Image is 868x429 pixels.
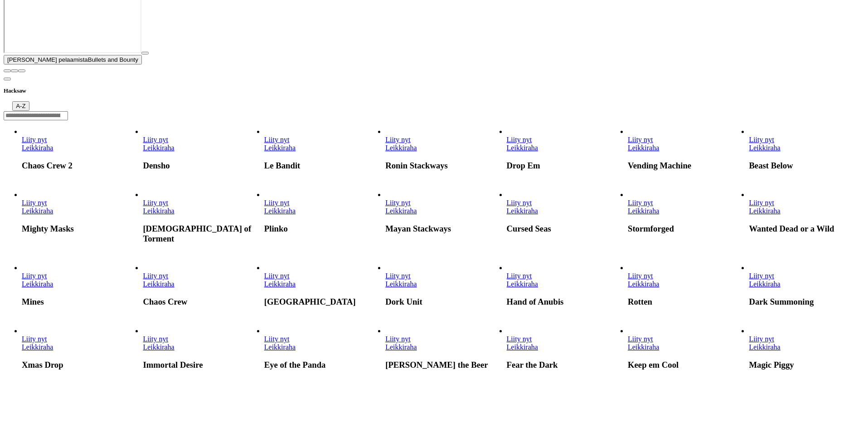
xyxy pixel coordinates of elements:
a: Chaos Crew [143,280,174,288]
article: Beast Below [749,128,864,171]
h3: Chaos Crew [143,297,258,307]
h3: Le Bandit [264,161,380,171]
h3: Cursed Seas [507,224,622,234]
a: Mighty Masks [22,199,47,207]
a: Dork Unit [385,280,417,288]
h3: Plinko [264,224,380,234]
a: Magic Piggy [749,343,780,351]
article: Magic Piggy [749,327,864,370]
h3: Dark Summoning [749,297,864,307]
span: A-Z [16,103,25,109]
a: Mines [22,280,53,288]
a: Xmas Drop [22,343,53,351]
span: Liity nyt [628,335,653,343]
span: Liity nyt [22,335,47,343]
article: Densho [143,128,258,171]
article: Xmas Drop [22,327,137,370]
span: Liity nyt [507,335,532,343]
a: Densho [143,136,168,143]
a: Benny the Beer [385,335,411,343]
h3: [DEMOGRAPHIC_DATA] of Torment [143,224,258,244]
h3: Fear the Dark [507,360,622,370]
button: play icon [141,52,149,54]
h3: Keep em Cool [628,360,743,370]
h3: Eye of the Panda [264,360,380,370]
article: Dark Summoning [749,264,864,307]
article: Rip City [264,264,380,307]
button: close icon [4,69,11,72]
span: Liity nyt [22,272,47,280]
span: Liity nyt [385,199,411,207]
a: Xmas Drop [22,335,47,343]
article: Stormforged [628,191,743,234]
article: Chaos Crew [143,264,258,307]
span: [PERSON_NAME] pelaamista [7,56,88,63]
span: Liity nyt [385,136,411,143]
span: Liity nyt [507,136,532,143]
a: Beast Below [749,144,780,152]
article: Benny the Beer [385,327,501,370]
h3: Magic Piggy [749,360,864,370]
span: Liity nyt [749,335,774,343]
a: Wanted Dead or a Wild [749,207,780,215]
article: Keep em Cool [628,327,743,370]
h3: Dork Unit [385,297,501,307]
a: Le Bandit [264,136,290,143]
a: Fear the Dark [507,343,538,351]
span: Liity nyt [749,136,774,143]
a: Plinko [264,199,290,207]
span: Liity nyt [385,272,411,280]
button: fullscreen icon [18,69,25,72]
h3: Densho [143,161,258,171]
a: Hand of Anubis [507,280,538,288]
a: Dork Unit [385,272,411,280]
a: Hand of Anubis [507,272,532,280]
article: Rotten [628,264,743,307]
a: Eye of the Panda [264,343,296,351]
a: Le Bandit [264,144,296,152]
button: chevron-left icon [4,78,11,80]
a: Keep em Cool [628,335,653,343]
a: Stormforged [628,199,653,207]
a: Rip City [264,280,296,288]
a: Dark Summoning [749,272,774,280]
span: Liity nyt [143,335,168,343]
span: Liity nyt [22,199,47,207]
article: Plinko [264,191,380,234]
h3: Xmas Drop [22,360,137,370]
article: Immortal Desire [143,327,258,370]
article: Le Bandit [264,128,380,171]
h3: Rotten [628,297,743,307]
a: Stormforged [628,207,659,215]
a: Mines [22,272,47,280]
article: Eye of the Panda [264,327,380,370]
a: Dark Summoning [749,280,780,288]
h3: [GEOGRAPHIC_DATA] [264,297,380,307]
a: Drop Em [507,136,532,143]
a: Mighty Masks [22,207,53,215]
a: Rotten [628,280,659,288]
span: Liity nyt [264,335,290,343]
h3: [PERSON_NAME] the Beer [385,360,501,370]
h3: Drop Em [507,161,622,171]
a: Ronin Stackways [385,136,411,143]
h3: Stormforged [628,224,743,234]
a: Chaos Crew 2 [22,144,53,152]
article: Chaos Crew 2 [22,128,137,171]
a: Vending Machine [628,136,653,143]
h3: Mines [22,297,137,307]
a: Keep em Cool [628,343,659,351]
span: Liity nyt [628,136,653,143]
a: Densho [143,144,174,152]
span: Liity nyt [143,272,168,280]
article: Mighty Masks [22,191,137,234]
a: Chaos Crew 2 [22,136,47,143]
a: Beast Below [749,136,774,143]
a: Temple of Torment [143,207,174,215]
button: A-Z [12,101,29,111]
h3: Hand of Anubis [507,297,622,307]
span: Liity nyt [507,199,532,207]
a: Fear the Dark [507,335,532,343]
a: Mayan Stackways [385,199,411,207]
span: Liity nyt [628,272,653,280]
